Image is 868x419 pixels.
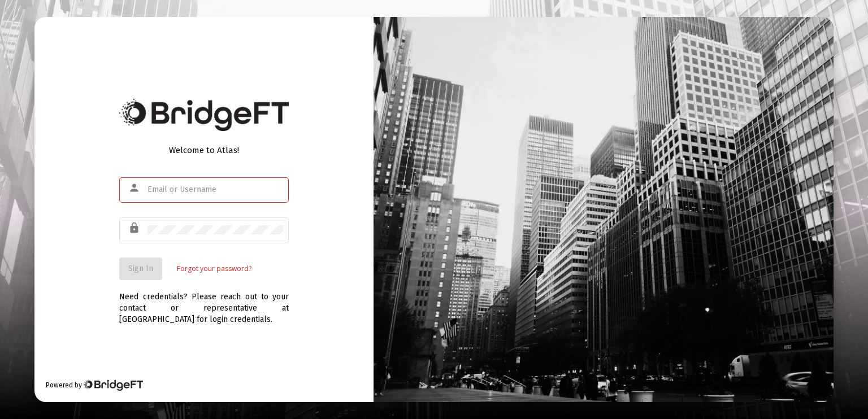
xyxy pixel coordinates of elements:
div: Need credentials? Please reach out to your contact or representative at [GEOGRAPHIC_DATA] for log... [119,280,289,325]
mat-icon: person [128,181,142,195]
span: Sign In [128,264,153,273]
button: Sign In [119,257,162,280]
mat-icon: lock [128,221,142,235]
div: Powered by [46,379,142,391]
img: Bridge Financial Technology Logo [83,379,142,391]
a: Forgot your password? [177,263,251,274]
img: Bridge Financial Technology Logo [119,99,289,131]
input: Email or Username [147,185,283,194]
div: Welcome to Atlas! [119,145,289,156]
